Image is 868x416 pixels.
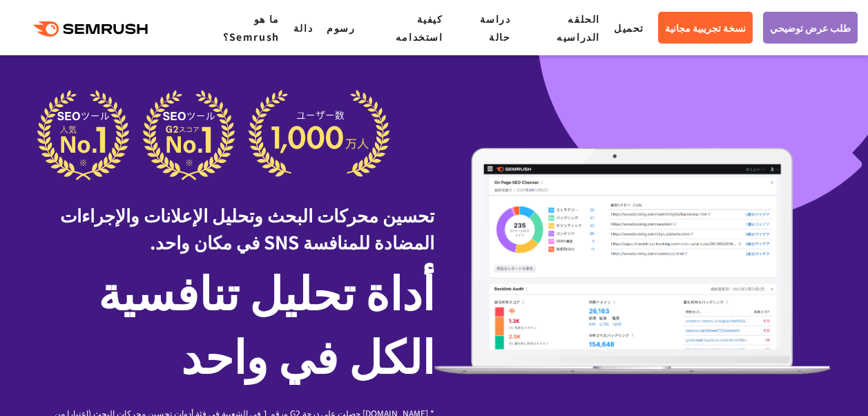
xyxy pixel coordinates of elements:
a: طلب عرض توضيحي [763,12,858,44]
div: تحسين محركات البحث وتحليل الإعلانات والإجراءات المضادة للمنافسة SNS في مكان واحد. [37,180,434,255]
a: كيفية استخدامه [396,12,443,44]
a: تحميل [614,21,644,35]
a: دراسة حالة [480,12,511,44]
span: طلب عرض توضيحي [770,20,851,35]
h1: أداة تحليل تنافسية الكل في واحد [37,258,434,386]
span: نسخة تجريبية مجانية [665,20,746,35]
a: نسخة تجريبية مجانية [658,12,753,44]
a: رسوم [327,21,355,35]
a: دالة [293,21,313,35]
a: الحلقه الدراسيه [557,12,600,44]
a: ما هو Semrush؟ [223,12,280,44]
